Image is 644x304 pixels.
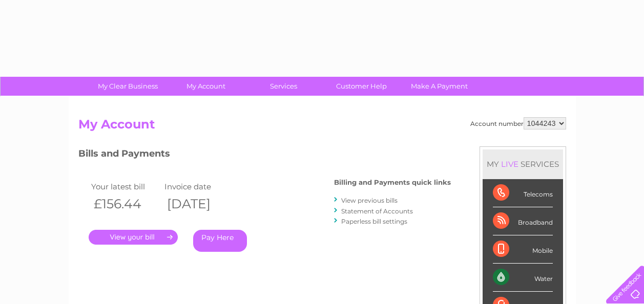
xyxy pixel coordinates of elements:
h2: My Account [78,117,566,137]
td: Invoice date [162,180,236,193]
h4: Billing and Payments quick links [334,179,451,186]
div: Broadband [493,207,553,235]
div: LIVE [499,159,521,169]
div: Account number [470,117,566,129]
a: . [89,230,178,245]
div: Telecoms [493,179,553,207]
a: Statement of Accounts [341,207,413,215]
a: My Clear Business [86,77,170,96]
div: Water [493,264,553,292]
h3: Bills and Payments [78,146,451,164]
a: Make A Payment [397,77,482,96]
th: [DATE] [162,193,236,214]
a: Services [241,77,326,96]
a: Customer Help [319,77,404,96]
a: View previous bills [341,197,398,204]
a: My Account [163,77,248,96]
td: Your latest bill [89,180,162,193]
div: Mobile [493,235,553,264]
a: Pay Here [193,230,247,252]
th: £156.44 [89,193,162,214]
a: Paperless bill settings [341,218,407,225]
div: MY SERVICES [483,149,563,179]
